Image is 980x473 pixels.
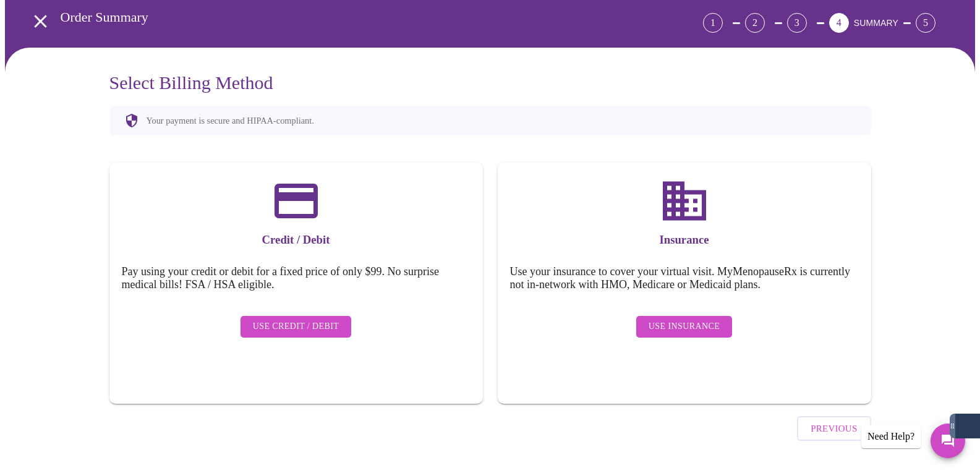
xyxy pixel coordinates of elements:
span: Use Insurance [649,319,720,335]
button: open drawer [22,3,59,40]
div: 3 [787,13,807,33]
h3: Select Billing Method [109,72,871,93]
div: 2 [745,13,765,33]
h3: Insurance [510,233,859,247]
span: Use Credit / Debit [253,319,339,335]
button: Use Insurance [636,316,732,338]
span: SUMMARY [854,18,898,28]
h3: Credit / Debit [122,233,471,247]
h5: Pay using your credit or debit for a fixed price of only $99. No surprise medical bills! FSA / HS... [122,265,471,291]
button: Messages [931,424,965,458]
button: Use Credit / Debit [241,316,352,338]
span: Previous [811,420,857,437]
h5: Use your insurance to cover your virtual visit. MyMenopauseRx is currently not in-network with HM... [510,265,859,291]
button: Previous [797,416,871,441]
h3: Order Summary [61,9,634,25]
div: 5 [916,13,935,33]
p: Your payment is secure and HIPAA-compliant. [147,116,314,126]
div: 1 [703,13,723,33]
div: Need Help? [861,425,921,448]
div: 4 [829,13,849,33]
